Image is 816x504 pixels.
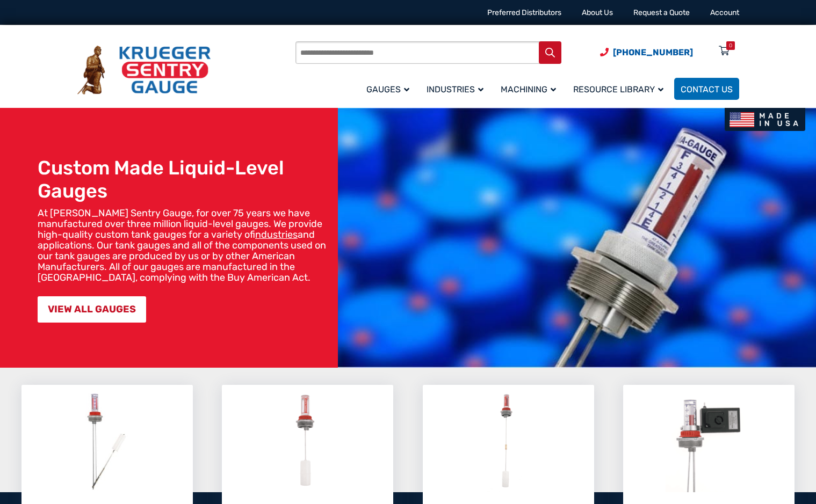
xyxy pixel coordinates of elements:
img: bg_hero_bannerksentry [338,108,816,368]
a: Preferred Distributors [487,8,561,17]
img: Krueger Sentry Gauge [77,46,211,95]
span: Gauges [366,84,409,94]
a: Contact Us [674,78,739,100]
img: Tank Gauge Accessories [666,390,752,492]
span: Contact Us [681,84,733,94]
span: Machining [501,84,556,94]
a: Phone Number (920) 434-8860 [600,46,693,59]
a: Gauges [360,76,420,101]
img: Liquid Level Gauges [78,390,135,492]
p: At [PERSON_NAME] Sentry Gauge, for over 75 years we have manufactured over three million liquid-l... [38,208,333,283]
a: VIEW ALL GAUGES [38,296,146,323]
div: 0 [729,41,732,50]
span: [PHONE_NUMBER] [613,47,693,57]
h1: Custom Made Liquid-Level Gauges [38,156,333,202]
span: Industries [427,84,483,94]
a: Resource Library [567,76,674,101]
a: Account [710,8,739,17]
a: Request a Quote [633,8,690,17]
a: Machining [494,76,567,101]
a: About Us [582,8,613,17]
img: Made In USA [725,108,805,131]
a: Industries [420,76,494,101]
span: Resource Library [573,84,663,94]
a: industries [255,229,298,240]
img: Overfill Alert Gauges [284,390,331,492]
img: Leak Detection Gauges [487,390,530,492]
